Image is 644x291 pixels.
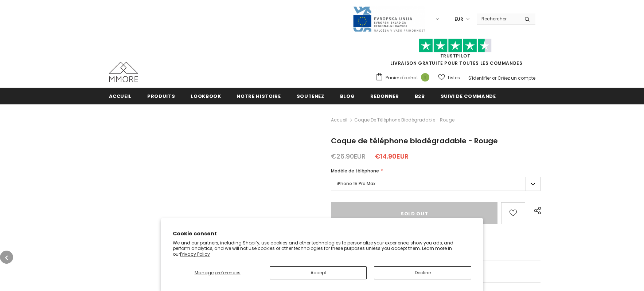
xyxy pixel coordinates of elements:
[497,75,535,81] a: Créez un compte
[352,16,425,22] a: Javni Razpis
[147,93,175,100] span: Produits
[375,152,409,161] span: €14.90EUR
[441,93,496,100] span: Suivi de commande
[386,74,418,81] span: Panier d'achat
[237,88,281,104] a: Notre histoire
[270,266,367,279] button: Accept
[441,88,496,104] a: Suivi de commande
[438,71,460,84] a: Listes
[195,270,241,276] span: Manage preferences
[237,93,281,100] span: Notre histoire
[340,88,355,104] a: Blog
[374,266,471,279] button: Decline
[370,93,399,100] span: Redonner
[415,88,425,104] a: B2B
[354,116,454,124] span: Coque de téléphone biodégradable - Rouge
[375,42,535,66] span: LIVRAISON GRATUITE POUR TOUTES LES COMMANDES
[109,62,138,82] img: Cas MMORE
[477,13,519,24] input: Search Site
[331,202,497,224] input: Sold Out
[370,88,399,104] a: Redonner
[331,116,347,124] a: Accueil
[109,93,132,100] span: Accueil
[421,73,429,81] span: 1
[191,88,221,104] a: Lookbook
[297,93,324,100] span: soutenez
[454,16,463,23] span: EUR
[352,6,425,32] img: Javni Razpis
[180,251,210,257] a: Privacy Policy
[109,88,132,104] a: Accueil
[173,266,262,279] button: Manage preferences
[492,75,496,81] span: or
[340,93,355,100] span: Blog
[173,240,472,257] p: We and our partners, including Shopify, use cookies and other technologies to personalize your ex...
[448,74,460,81] span: Listes
[173,230,472,238] h2: Cookie consent
[468,75,491,81] a: S'identifier
[191,93,221,100] span: Lookbook
[147,88,175,104] a: Produits
[331,136,498,146] span: Coque de téléphone biodégradable - Rouge
[297,88,324,104] a: soutenez
[415,93,425,100] span: B2B
[440,53,471,59] a: TrustPilot
[331,168,379,174] span: Modèle de téléphone
[331,177,540,191] label: iPhone 15 Pro Max
[375,72,433,83] a: Panier d'achat 1
[419,39,492,53] img: Faites confiance aux étoiles pilotes
[331,152,366,161] span: €26.90EUR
